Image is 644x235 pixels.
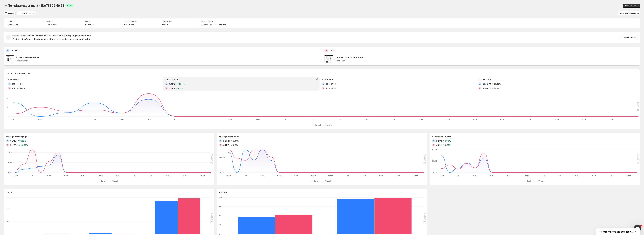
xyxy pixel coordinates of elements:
text: 10 PM [626,175,631,177]
text: 8 AM [228,118,232,121]
text: $0.00 [432,171,437,173]
text: 4 PM [446,118,450,121]
span: $699.75 [483,82,491,85]
text: 12 PM [115,175,120,177]
text: 2 PM [391,118,395,121]
span: 119.63 % [178,83,185,85]
span: Control outperforms on but falls behind in . [12,38,91,40]
text: 150 [219,205,222,208]
span: $53.83 [223,139,230,142]
text: 6 AM [64,175,69,177]
text: 8 PM [609,175,613,177]
text: 0.00s [6,171,11,173]
button: Collapse chart [634,82,638,86]
span: Control [314,124,321,126]
text: 10 PM [413,175,418,177]
h3: Channel [219,191,228,194]
span: 1m 13s [10,139,16,142]
h4: All devices [46,24,56,26]
span: Conversion [8,24,18,26]
text: 100 [6,221,9,223]
span: 50/50 [162,24,168,26]
p: Landing page [335,60,638,62]
rect: Control 273 [155,197,178,234]
img: Survivor Straw Conflict 1409 [324,55,333,63]
span: Variant [325,180,331,182]
span: Live [69,4,72,7]
span: 198 [12,87,15,90]
h2: A [7,49,8,52]
span: $3.21 [436,144,442,147]
span: Variant [326,124,332,126]
text: 2 AM [30,175,34,177]
text: 2 AM [65,118,69,121]
button: Variant [110,179,119,183]
text: 6 PM [379,175,383,177]
button: Variant [323,123,333,127]
span: Device [46,20,77,22]
h2: A [166,83,167,85]
text: 2 AM [243,175,247,177]
a: Traffic split50/50 [162,20,192,26]
text: 4 AM [473,175,477,177]
span: 11 [326,87,328,90]
a: DeviceAll devices [46,20,77,26]
text: 3 PM [419,118,423,121]
span: 31.62 % [178,87,184,89]
span: $634.77 [483,87,491,90]
h2: B [220,144,221,146]
text: 4 PM [575,175,579,177]
span: 110.11 % [445,140,451,142]
button: Variant [536,179,545,183]
text: 3 AM [92,118,96,121]
text: 2 AM [456,175,460,177]
strong: Revenue per visitor [34,38,54,40]
rect: Variant 6 [46,226,68,234]
text: 5% [6,106,8,108]
span: Total visitors [8,78,19,80]
span: 5 days 22 hours 57 minutes [201,24,226,26]
text: 12 AM [13,175,18,177]
span: Neither version wins on . Keep the test running to gather more data. [12,34,91,37]
text: 10 AM [98,175,103,177]
span: View by: Page Only [620,12,636,15]
button: Edit experiment [623,4,640,8]
rect: Variant 5 [112,227,134,234]
rect: Variant 197 [374,197,411,234]
text: 12 AM [439,175,444,177]
p: Control [11,49,18,52]
span: Variant [538,180,544,182]
span: Variant [112,180,118,182]
h3: Average order value [219,135,239,138]
img: Survivor Straw Conflict [6,55,14,63]
text: 50 [219,224,221,226]
span: 0.94 % [233,140,239,142]
text: 12 PM [337,118,342,121]
button: Control [524,179,534,183]
h2: B [326,49,327,52]
span: Template experiment - [DATE] 06:46:53 [8,4,65,7]
text: 5 PM [473,118,477,121]
text: 8 PM [183,175,187,177]
span: View all metrics [622,36,636,38]
text: 4 PM [149,175,153,177]
text: 8 PM [555,118,559,121]
button: [DATE] [4,11,16,15]
span: [DATE] [8,12,14,15]
text: 4 AM [47,175,51,177]
span: Traffic split [162,20,192,22]
text: 10 AM [524,175,529,177]
span: 2m 30s [10,144,17,147]
text: 7 AM [201,118,205,121]
g: Direct: Control 93,Variant 106 [226,197,325,234]
text: 200 [6,209,9,211]
rect: Control 191 [337,197,374,234]
a: VisitorAll visitors [85,20,115,26]
h2: Performance over time [6,71,638,74]
text: 12 PM [328,175,333,177]
text: 2 PM [558,175,562,177]
h4: All visitors [85,24,94,26]
span: Currency: USD [19,12,32,15]
g: Desktop: Control 0,Variant 6 [13,197,79,234]
text: 4 AM [119,118,124,121]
